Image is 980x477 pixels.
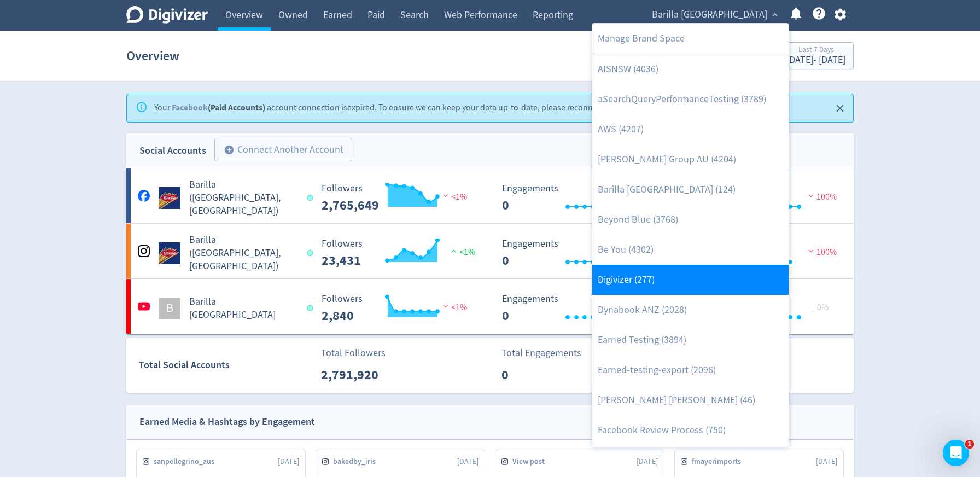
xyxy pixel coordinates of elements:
a: [PERSON_NAME] [PERSON_NAME] (46) [592,385,789,415]
a: Be You (4302) [592,235,789,265]
iframe: Intercom live chat [943,440,969,466]
span: 1 [965,440,974,449]
a: [PERSON_NAME] Group AU (4204) [592,144,789,174]
a: AWS (4207) [592,114,789,144]
a: Dynabook ANZ (2028) [592,295,789,325]
a: Facebook Review Process (750) [592,415,789,445]
a: Earned Testing (3894) [592,325,789,355]
a: Digivizer (277) [592,265,789,295]
a: aSearchQueryPerformanceTesting (3789) [592,84,789,114]
a: Beyond Blue (3768) [592,205,789,235]
a: Manage Brand Space [592,24,789,54]
a: Financy (1555) [592,445,789,475]
a: AISNSW (4036) [592,54,789,84]
a: Earned-testing-export (2096) [592,355,789,385]
a: Barilla [GEOGRAPHIC_DATA] (124) [592,174,789,205]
